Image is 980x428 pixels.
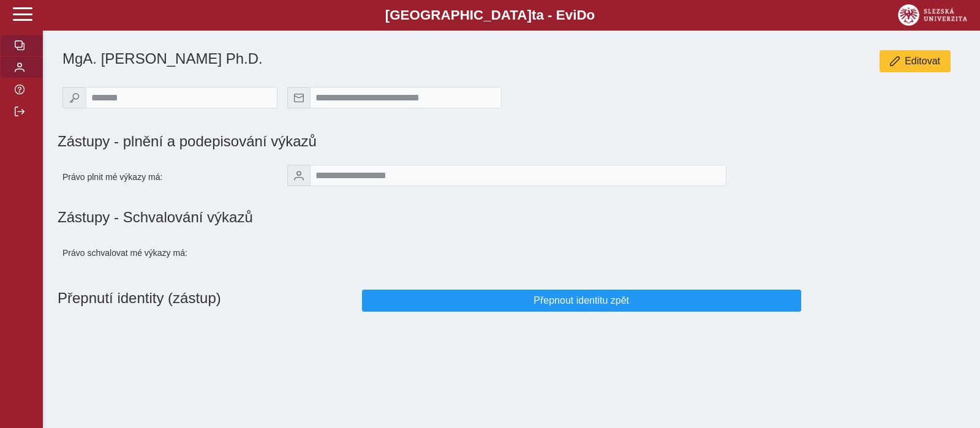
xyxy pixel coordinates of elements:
[58,160,282,194] div: Právo plnit mé výkazy má:
[372,295,791,306] span: Přepnout identitu zpět
[587,7,595,23] span: o
[37,7,943,23] b: [GEOGRAPHIC_DATA] a - Evi
[576,7,586,23] span: D
[62,50,651,67] h1: MgA. [PERSON_NAME] Ph.D.
[532,7,536,23] span: t
[58,285,357,317] h1: Přepnutí identity (zástup)
[362,290,801,312] button: Přepnout identitu zpět
[58,209,965,226] h1: Zástupy - Schvalování výkazů
[898,4,967,26] img: logo_web_su.png
[58,133,651,150] h1: Zástupy - plnění a podepisování výkazů
[880,50,951,72] button: Editovat
[58,236,282,270] div: Právo schvalovat mé výkazy má:
[905,56,940,67] span: Editovat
